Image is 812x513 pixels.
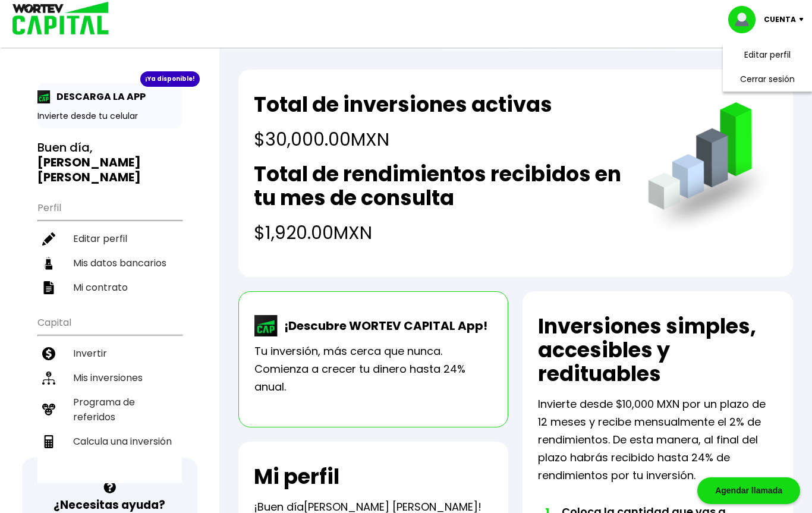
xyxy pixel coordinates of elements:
a: Programa de referidos [37,390,182,429]
a: Editar perfil [37,226,182,251]
h4: $1,920.00 MXN [254,219,624,246]
img: calculadora-icon.17d418c4.svg [42,435,55,448]
a: Mis inversiones [37,366,182,390]
b: [PERSON_NAME] [PERSON_NAME] [37,154,141,185]
div: Agendar llamada [697,477,800,504]
div: ¡Ya disponible! [140,71,200,87]
ul: Capital [37,309,182,483]
a: Calcula una inversión [37,429,182,454]
a: Invertir [37,341,182,366]
img: datos-icon.10cf9172.svg [42,257,55,270]
h2: Total de inversiones activas [254,93,552,117]
p: ¡Descubre WORTEV CAPITAL App! [278,317,487,335]
p: DESCARGA LA APP [51,89,146,104]
a: Editar perfil [744,49,791,61]
a: Mis datos bancarios [37,251,182,275]
h2: Total de rendimientos recibidos en tu mes de consulta [254,162,624,210]
img: wortev-capital-app-icon [254,315,278,336]
p: Invierte desde tu celular [37,110,182,122]
ul: Perfil [37,194,182,300]
img: invertir-icon.b3b967d7.svg [42,347,55,360]
img: inversiones-icon.6695dc30.svg [42,372,55,385]
h3: Buen día, [37,140,182,185]
p: Tu inversión, más cerca que nunca. Comienza a crecer tu dinero hasta 24% anual. [254,342,493,396]
img: recomiendanos-icon.9b8e9327.svg [42,403,55,416]
p: Cuenta [764,11,796,29]
img: app-icon [37,90,51,103]
h2: Mi perfil [254,465,339,489]
a: Mi contrato [37,275,182,300]
img: profile-image [728,6,764,33]
h4: $30,000.00 MXN [254,126,552,153]
h2: Inversiones simples, accesibles y redituables [538,314,778,386]
img: icon-down [796,18,812,21]
img: editar-icon.952d3147.svg [42,232,55,246]
img: contrato-icon.f2db500c.svg [42,281,55,294]
p: Invierte desde $10,000 MXN por un plazo de 12 meses y recibe mensualmente el 2% de rendimientos. ... [538,395,778,484]
img: grafica.516fef24.png [643,102,778,237]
